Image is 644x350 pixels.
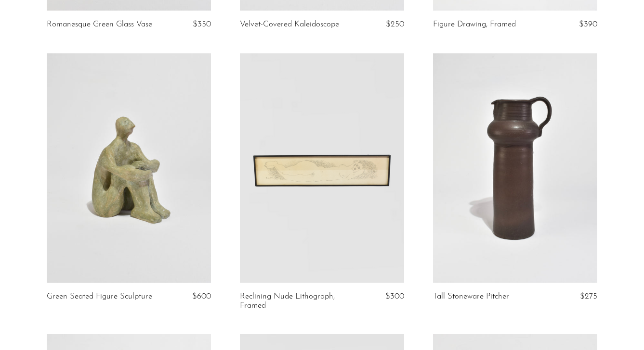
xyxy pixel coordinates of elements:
span: $300 [385,292,404,300]
a: Green Seated Figure Sculpture [47,292,152,301]
span: $600 [192,292,211,300]
span: $390 [579,20,597,28]
span: $250 [386,20,404,28]
a: Reclining Nude Lithograph, Framed [240,292,349,310]
a: Romanesque Green Glass Vase [47,20,152,29]
a: Velvet-Covered Kaleidoscope [240,20,339,29]
a: Figure Drawing, Framed [433,20,516,29]
span: $350 [193,20,211,28]
span: $275 [580,292,597,300]
a: Tall Stoneware Pitcher [433,292,509,301]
